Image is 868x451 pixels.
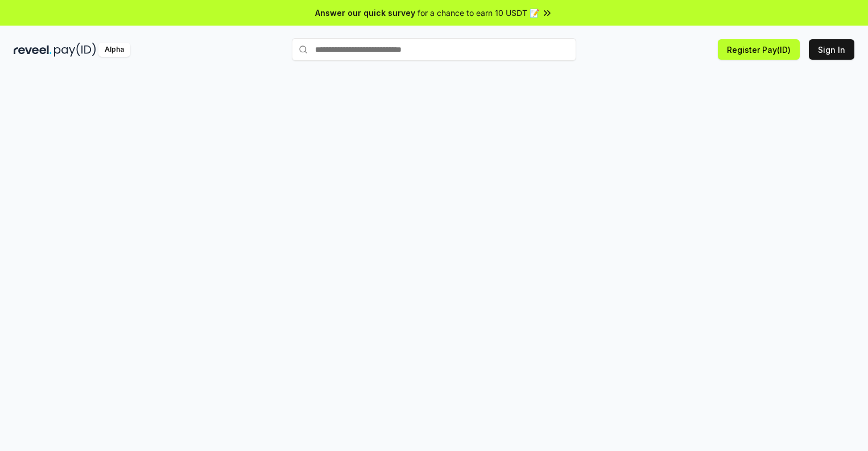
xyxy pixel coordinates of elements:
[315,7,415,19] span: Answer our quick survey
[418,7,539,19] span: for a chance to earn 10 USDT 📝
[718,39,800,60] button: Register Pay(ID)
[14,43,52,57] img: reveel_dark
[54,43,96,57] img: pay_id
[98,43,130,57] div: Alpha
[809,39,854,60] button: Sign In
